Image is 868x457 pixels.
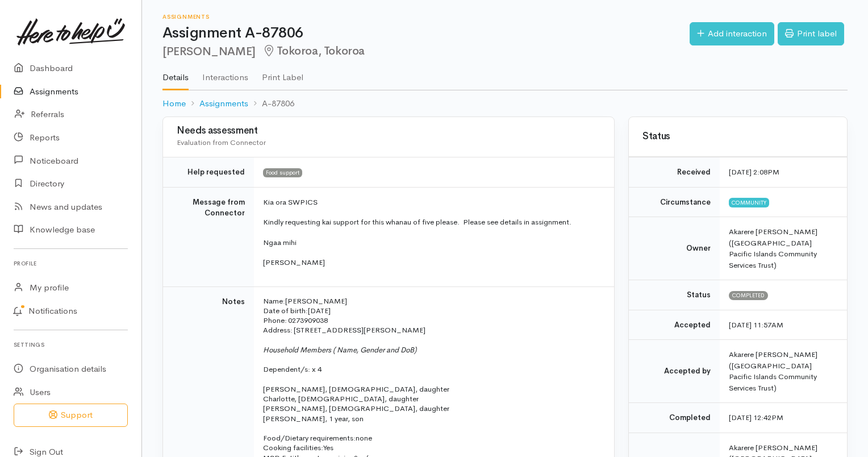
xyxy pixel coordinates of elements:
[177,138,266,147] span: Evaluation from Connector
[262,57,303,89] a: Print Label
[729,227,817,270] span: Akarere [PERSON_NAME] ([GEOGRAPHIC_DATA] Pacific Islands Community Services Trust)
[629,187,720,217] td: Circumstance
[629,403,720,433] td: Completed
[263,306,308,315] span: Date of birth:
[285,296,347,306] span: [PERSON_NAME]
[14,404,128,427] button: Support
[202,57,248,89] a: Interactions
[262,44,365,58] span: Tokoroa, Tokoroa
[162,25,690,41] h1: Assignment A-87806
[263,364,322,374] span: Dependent/s: x 4
[263,257,600,268] p: [PERSON_NAME]
[263,433,356,443] span: Food/Dietary requirements:
[629,280,720,310] td: Status
[642,131,833,142] h3: Status
[263,197,600,208] p: Kia ora SWPICS
[14,256,128,271] h6: Profile
[729,291,768,300] span: Completed
[629,310,720,340] td: Accepted
[729,320,783,330] time: [DATE] 11:57AM
[294,325,425,335] span: [STREET_ADDRESS][PERSON_NAME]
[263,404,600,413] p: [PERSON_NAME], [DEMOGRAPHIC_DATA], daughter
[177,126,600,136] h3: Needs assessment
[323,443,333,452] span: Yes
[720,340,847,403] td: Akarere [PERSON_NAME] ([GEOGRAPHIC_DATA] Pacific Islands Community Services Trust)
[163,157,254,188] td: Help requested
[263,414,600,423] p: [PERSON_NAME], 1 year, son
[162,14,690,20] h6: Assignments
[163,187,254,286] td: Message from Connector
[629,340,720,403] td: Accepted by
[199,97,248,110] a: Assignments
[162,57,189,90] a: Details
[356,433,372,443] span: none
[263,384,600,394] p: [PERSON_NAME], [DEMOGRAPHIC_DATA], daughter
[263,315,287,325] span: Phone:
[263,217,600,228] p: Kindly requesting kai support for this whanau of five please. Please see details in assignment.
[263,237,600,248] p: Ngaa mihi
[629,217,720,280] td: Owner
[263,296,285,306] span: Name:
[263,325,293,335] span: Address:
[729,198,769,207] span: Community
[778,22,844,45] a: Print label
[729,413,783,422] time: [DATE] 12:42PM
[263,394,600,404] p: Charlotte, [DEMOGRAPHIC_DATA], daughter
[308,306,331,315] span: [DATE]
[729,167,779,177] time: [DATE] 2:08PM
[690,22,774,45] a: Add interaction
[263,443,323,452] span: Cooking facilities:
[288,315,328,325] span: 0273909038
[162,90,848,117] nav: breadcrumb
[248,97,294,110] li: A-87806
[263,168,302,177] span: Food support
[162,45,690,58] h2: [PERSON_NAME]
[629,157,720,188] td: Received
[14,337,128,352] h6: Settings
[263,345,416,355] span: Household Members ( Name, Gender and DoB)
[162,97,186,110] a: Home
